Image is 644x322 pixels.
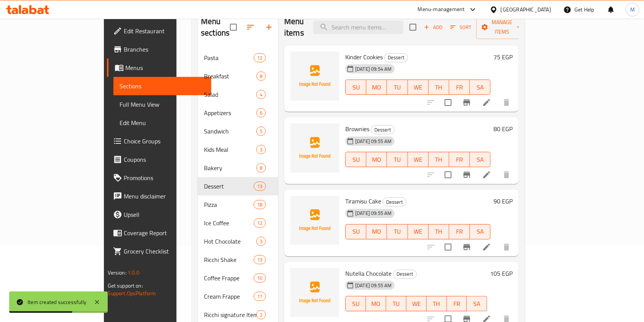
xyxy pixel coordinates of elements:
button: Add [421,21,445,33]
button: SU [345,80,366,95]
span: [DATE] 09:54 AM [352,65,395,73]
img: Brownies [290,124,339,172]
span: SU [349,82,363,93]
span: MO [369,298,383,309]
button: SA [470,224,490,239]
div: items [256,145,266,154]
span: Dessert [393,270,416,278]
span: SA [473,226,487,237]
span: Appetizers [204,108,256,117]
div: items [254,255,266,264]
button: FR [449,152,470,167]
span: 6 [257,109,265,117]
a: Coverage Report [107,224,212,242]
span: Manage items [482,18,521,37]
button: MO [366,152,387,167]
span: [DATE] 09:55 AM [352,282,395,289]
div: Kids Meal3 [198,140,278,159]
a: Edit Menu [113,114,212,132]
span: Select section [405,19,421,35]
button: Add section [260,18,278,36]
button: WE [406,296,427,311]
span: 18 [254,201,265,208]
button: delete [497,238,516,256]
button: TU [386,296,406,311]
span: Cream Frappe [204,292,254,301]
span: Grocery Checklist [124,247,205,256]
div: Ricchi Shake13 [198,250,278,269]
h6: 90 EGP [494,196,513,207]
span: TH [432,82,446,93]
span: Ricchi signature Items [204,310,256,319]
span: Full Menu View [120,100,205,109]
span: Get support on: [108,281,143,291]
button: TH [429,80,449,95]
div: items [254,218,266,228]
span: Add [423,23,443,32]
h6: 75 EGP [494,52,513,62]
button: SU [345,296,366,311]
span: Ice Coffee [204,218,254,228]
div: Pasta [204,53,254,62]
span: TU [389,298,403,309]
button: TH [429,152,449,167]
button: FR [449,224,470,239]
span: Choice Groups [124,137,205,146]
span: Salad [204,90,256,99]
span: 1.0.0 [128,268,139,278]
div: Sandwich [204,127,256,136]
h2: Menu items [284,16,304,39]
div: Appetizers6 [198,104,278,122]
button: SA [470,152,490,167]
a: Edit Restaurant [107,22,212,40]
span: 3 [257,238,265,245]
span: SU [349,226,363,237]
span: 12 [254,220,265,227]
a: Choice Groups [107,132,212,150]
span: Hot Chocolate [204,237,256,246]
button: Branch-specific-item [458,238,476,256]
button: TU [387,224,408,239]
span: Dessert [383,198,406,207]
button: WE [408,80,429,95]
div: Pasta12 [198,49,278,67]
span: Promotions [124,173,205,182]
span: Branches [124,45,205,54]
div: Kids Meal [204,145,256,154]
span: Select to update [440,239,456,255]
span: SA [473,82,487,93]
span: SU [349,154,363,165]
div: items [254,200,266,209]
span: SA [470,298,484,309]
div: Pizza [204,200,254,209]
div: items [254,53,266,62]
a: Branches [107,40,212,59]
span: M [630,5,635,14]
a: Edit menu item [482,170,491,179]
span: [DATE] 09:55 AM [352,210,395,217]
span: Sections [120,81,205,91]
span: Edit Menu [120,118,205,127]
button: SA [467,296,487,311]
a: Grocery Checklist [107,242,212,260]
div: Ice Coffee12 [198,214,278,232]
span: TH [432,226,446,237]
span: TH [430,298,444,309]
span: FR [452,154,467,165]
h6: 105 EGP [490,268,513,279]
span: Add item [421,21,445,33]
div: Bakery [204,163,256,172]
span: Coupons [124,155,205,164]
img: Kinder Cookies [290,52,339,101]
span: 3 [257,146,265,153]
div: items [256,72,266,81]
button: TU [387,152,408,167]
button: Sort [448,21,473,33]
span: TU [390,154,405,165]
button: delete [497,93,516,112]
span: 8 [257,73,265,80]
